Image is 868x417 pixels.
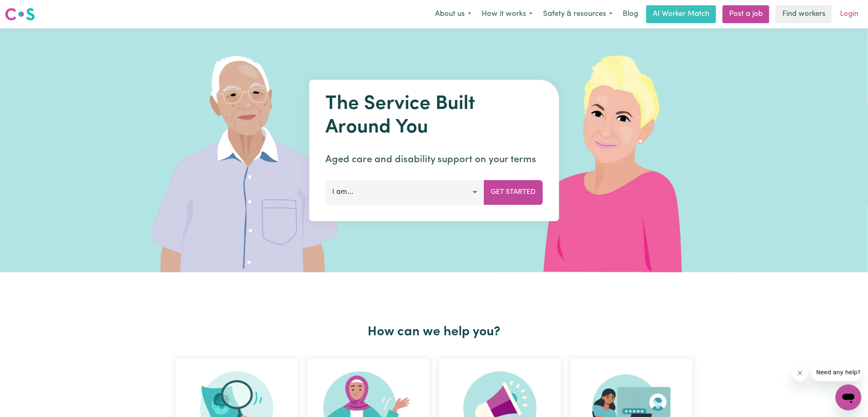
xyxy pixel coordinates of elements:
button: Get Started [484,180,543,204]
p: Aged care and disability support on your terms [325,152,543,167]
a: AI Worker Match [646,5,716,23]
iframe: Button to launch messaging window [836,384,862,410]
a: Blog [618,5,643,23]
button: About us [430,6,476,23]
h1: The Service Built Around You [325,93,543,139]
a: Find workers [776,5,832,23]
button: I am... [325,180,484,204]
a: Login [835,5,863,23]
h2: How can we help you? [171,324,697,340]
a: Post a job [723,5,769,23]
button: Safety & resources [538,6,618,23]
button: How it works [476,6,538,23]
iframe: Message from company [812,363,862,381]
img: Careseekers logo [5,7,35,22]
a: Careseekers logo [5,5,35,24]
iframe: Close message [792,365,808,381]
